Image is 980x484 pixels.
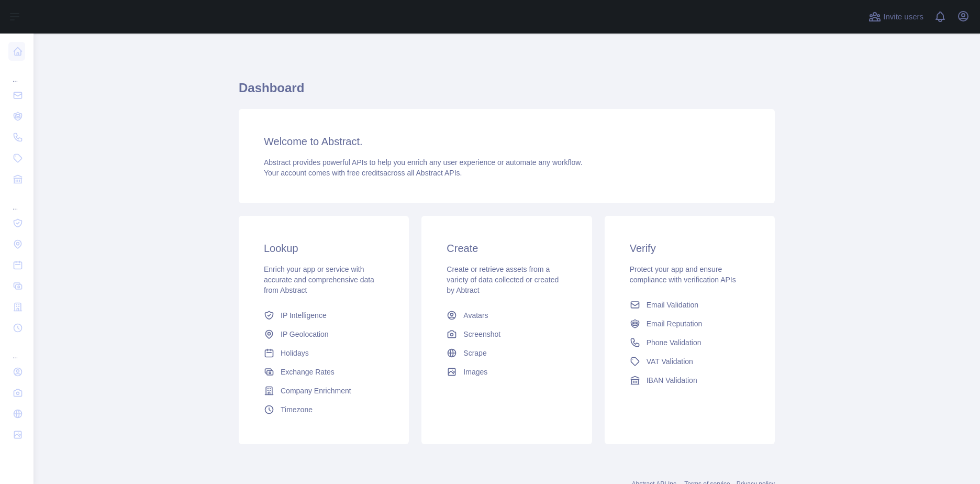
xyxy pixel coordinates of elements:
span: Abstract provides powerful APIs to help you enrich any user experience or automate any workflow. [264,158,583,167]
span: Phone Validation [647,337,701,348]
span: free credits [347,169,383,177]
h3: Lookup [264,241,384,256]
span: VAT Validation [647,356,693,367]
span: Images [463,367,487,377]
a: IBAN Validation [626,371,754,390]
div: ... [8,63,25,84]
a: Images [442,362,571,381]
span: IP Geolocation [281,329,329,339]
span: Holidays [281,348,309,358]
span: IBAN Validation [647,375,697,386]
button: Invite users [866,8,926,25]
span: Email Validation [647,300,698,310]
h3: Verify [630,241,750,256]
a: Email Validation [626,295,754,314]
span: Timezone [281,404,313,415]
a: Timezone [260,400,388,419]
a: VAT Validation [626,352,754,371]
a: IP Intelligence [260,306,388,325]
a: Holidays [260,344,388,362]
div: ... [8,191,25,212]
span: Invite users [883,11,923,23]
span: Screenshot [463,329,500,339]
a: Phone Validation [626,333,754,352]
span: IP Intelligence [281,310,327,321]
span: Protect your app and ensure compliance with verification APIs [630,265,736,284]
a: IP Geolocation [260,325,388,344]
span: Your account comes with across all Abstract APIs. [264,169,462,177]
a: Screenshot [442,325,571,344]
div: ... [8,339,25,360]
h1: Dashboard [239,80,775,105]
span: Exchange Rates [281,367,335,377]
span: Avatars [463,310,488,321]
h3: Create [447,241,566,256]
a: Scrape [442,344,571,362]
span: Company Enrichment [281,386,351,396]
span: Create or retrieve assets from a variety of data collected or created by Abtract [447,265,559,294]
a: Email Reputation [626,314,754,333]
span: Scrape [463,348,486,358]
a: Company Enrichment [260,381,388,400]
a: Exchange Rates [260,362,388,381]
span: Email Reputation [647,318,703,329]
a: Avatars [442,306,571,325]
span: Enrich your app or service with accurate and comprehensive data from Abstract [264,265,374,294]
h3: Welcome to Abstract. [264,134,750,149]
